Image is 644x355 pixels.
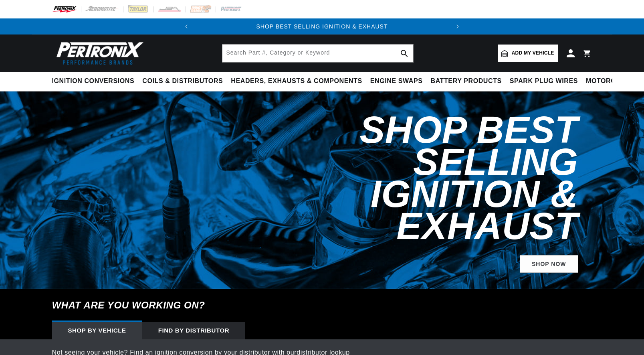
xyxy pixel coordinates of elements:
a: SHOP BEST SELLING IGNITION & EXHAUST [256,23,388,30]
img: Pertronix [52,39,144,67]
input: Search Part #, Category or Keyword [222,45,413,62]
span: Spark Plug Wires [510,77,578,85]
span: Headers, Exhausts & Components [231,77,362,85]
a: Add my vehicle [498,45,558,62]
summary: Coils & Distributors [138,72,227,91]
span: Engine Swaps [370,77,423,85]
summary: Motorcycle [582,72,638,91]
button: Translation missing: en.sections.announcements.next_announcement [450,18,466,34]
span: Motorcycle [586,77,634,85]
div: 1 of 2 [194,22,449,31]
div: Shop by vehicle [52,322,142,339]
summary: Spark Plug Wires [506,72,582,91]
summary: Battery Products [427,72,506,91]
h6: What are you working on? [32,289,612,321]
summary: Ignition Conversions [52,72,139,91]
span: Add my vehicle [512,49,554,57]
div: Announcement [194,22,449,31]
button: Translation missing: en.sections.announcements.previous_announcement [178,18,194,34]
a: SHOP NOW [520,255,578,273]
span: Ignition Conversions [52,77,135,85]
summary: Engine Swaps [366,72,427,91]
span: Battery Products [431,77,502,85]
div: Find by Distributor [142,322,246,339]
summary: Headers, Exhausts & Components [227,72,366,91]
span: Coils & Distributors [142,77,223,85]
button: search button [396,45,413,62]
slideshow-component: Translation missing: en.sections.announcements.announcement_bar [32,18,612,34]
h2: Shop Best Selling Ignition & Exhaust [236,114,578,242]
